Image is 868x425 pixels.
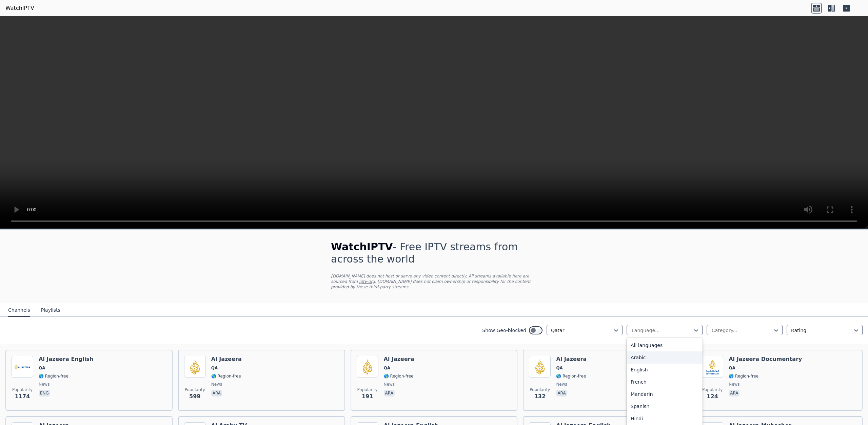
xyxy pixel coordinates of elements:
[184,356,206,378] img: Al Jazeera
[384,356,414,363] h6: Al Jazeera
[41,304,60,317] button: Playlists
[185,387,205,392] span: Popularity
[482,327,526,334] label: Show Geo-blocked
[627,376,703,388] div: French
[729,373,758,379] span: 🌎 Region-free
[556,373,586,379] span: 🌎 Region-free
[211,382,222,387] span: news
[39,390,50,397] p: eng
[702,356,723,378] img: Al Jazeera Documentary
[39,373,68,379] span: 🌎 Region-free
[357,387,378,392] span: Popularity
[5,4,34,12] a: WatchIPTV
[384,365,391,371] span: QA
[729,390,739,397] p: ara
[39,382,50,387] span: news
[362,392,373,401] span: 191
[529,356,551,378] img: Al Jazeera
[211,373,241,379] span: 🌎 Region-free
[12,356,33,378] img: Al Jazeera English
[8,304,30,317] button: Channels
[556,390,567,397] p: ara
[627,364,703,376] div: English
[556,382,567,387] span: news
[331,241,393,253] span: WatchIPTV
[556,356,587,363] h6: Al Jazeera
[530,387,550,392] span: Popularity
[556,365,563,371] span: QA
[627,400,703,412] div: Spanish
[39,356,93,363] h6: Al Jazeera English
[627,339,703,351] div: All languages
[39,365,45,371] span: QA
[357,356,378,378] img: Al Jazeera
[384,390,395,397] p: ara
[211,356,242,363] h6: Al Jazeera
[15,392,30,401] span: 1174
[211,390,222,397] p: ara
[359,279,375,284] a: iptv-org
[729,382,739,387] span: news
[384,382,395,387] span: news
[702,387,723,392] span: Popularity
[12,387,33,392] span: Popularity
[211,365,218,371] span: QA
[729,365,735,371] span: QA
[707,392,718,401] span: 124
[627,412,703,425] div: Hindi
[627,388,703,400] div: Mandarin
[331,273,537,290] p: [DOMAIN_NAME] does not host or serve any video content directly. All streams available here are s...
[331,241,537,265] h1: - Free IPTV streams from across the world
[627,351,703,364] div: Arabic
[729,356,802,363] h6: Al Jazeera Documentary
[534,392,546,401] span: 132
[384,373,414,379] span: 🌎 Region-free
[189,392,200,401] span: 599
